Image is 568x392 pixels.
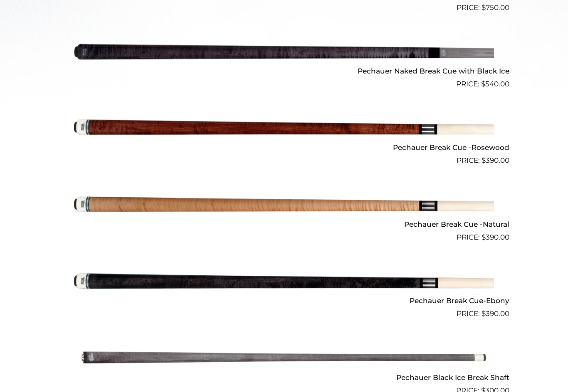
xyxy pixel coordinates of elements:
bdi: 540.00 [481,80,509,88]
h2: Pechauer Break Cue -Natural [59,216,509,232]
a: Pechauer Break Cue -Natural $390.00 [59,169,509,243]
bdi: 750.00 [482,3,509,12]
bdi: 390.00 [482,156,509,164]
span: $ [482,156,486,164]
bdi: 390.00 [482,233,509,241]
bdi: 390.00 [482,309,509,318]
span: $ [482,233,486,241]
h2: Pechauer Naked Break Cue with Black Ice [59,64,509,79]
img: Pechauer Naked Break Cue with Black Ice [74,17,494,86]
span: $ [481,80,485,88]
h2: Pechauer Black Ice Break Shaft [59,370,509,385]
a: Pechauer Naked Break Cue with Black Ice $540.00 [59,17,509,90]
h2: Pechauer Break Cue-Ebony [59,293,509,309]
img: Pechauer Break Cue -Rosewood [74,93,494,163]
h2: Pechauer Break Cue -Rosewood [59,140,509,155]
img: Pechauer Break Cue -Natural [74,169,494,239]
span: $ [482,309,486,318]
img: Pechauer Break Cue-Ebony [74,246,494,316]
span: $ [482,3,486,12]
a: Pechauer Break Cue -Rosewood $390.00 [59,93,509,166]
a: Pechauer Break Cue-Ebony $390.00 [59,246,509,319]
